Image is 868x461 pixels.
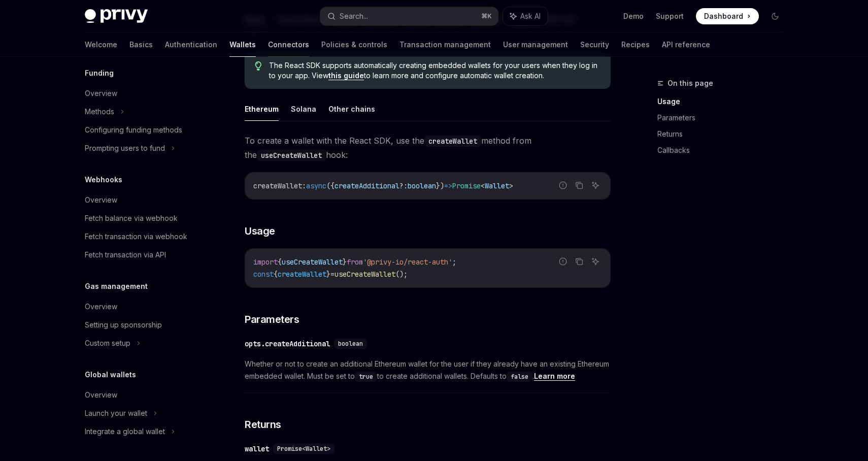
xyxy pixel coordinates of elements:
[667,77,713,89] span: On this page
[534,372,575,381] a: Learn more
[245,224,275,238] span: Usage
[85,280,148,292] h5: Gas management
[77,386,207,404] a: Overview
[85,407,147,419] div: Launch your wallet
[77,246,207,264] a: Fetch transaction via API
[657,142,791,158] a: Callbacks
[696,8,759,24] a: Dashboard
[657,110,791,126] a: Parameters
[623,11,644,21] a: Demo
[129,32,153,57] a: Basics
[274,270,278,279] span: {
[85,32,117,57] a: Welcome
[573,179,586,192] button: Copy the contents from the code block
[77,298,207,316] a: Overview
[268,32,309,57] a: Connectors
[85,337,130,349] div: Custom setup
[481,181,485,190] span: <
[328,97,375,121] button: Other chains
[408,181,436,190] span: boolean
[580,32,609,57] a: Security
[85,301,117,313] div: Overview
[657,93,791,110] a: Usage
[85,230,187,243] div: Fetch transaction via webhook
[253,257,278,267] span: import
[245,134,611,162] span: To create a wallet with the React SDK, use the method from the hook:
[335,181,399,190] span: createAdditional
[85,174,122,186] h5: Webhooks
[424,136,481,147] code: createWallet
[278,270,326,279] span: createWallet
[85,142,165,154] div: Prompting users to fund
[340,10,368,22] div: Search...
[255,61,262,71] svg: Tip
[326,181,335,190] span: ({
[481,12,492,20] span: ⌘ K
[85,389,117,401] div: Overview
[245,444,269,454] div: wallet
[77,227,207,246] a: Fetch transaction via webhook
[589,179,602,192] button: Ask AI
[85,249,166,261] div: Fetch transaction via API
[485,181,509,190] span: Wallet
[621,32,650,57] a: Recipes
[85,194,117,206] div: Overview
[399,181,408,190] span: ?:
[291,97,316,121] button: Solana
[253,270,274,279] span: const
[363,257,452,267] span: '@privy-io/react-auth'
[302,181,306,190] span: :
[85,124,182,136] div: Configuring funding methods
[85,212,178,224] div: Fetch balance via webhook
[77,209,207,227] a: Fetch balance via webhook
[245,97,279,121] button: Ethereum
[343,257,347,267] span: }
[77,191,207,209] a: Overview
[85,369,136,381] h5: Global wallets
[704,11,743,21] span: Dashboard
[355,372,377,382] code: true
[507,372,532,382] code: false
[395,270,408,279] span: ();
[245,417,281,432] span: Returns
[444,181,452,190] span: =>
[338,340,363,348] span: boolean
[347,257,363,267] span: from
[253,181,302,190] span: createWallet
[436,181,444,190] span: })
[165,32,217,57] a: Authentication
[573,255,586,268] button: Copy the contents from the code block
[77,84,207,103] a: Overview
[767,8,783,24] button: Toggle dark mode
[503,7,548,25] button: Ask AI
[85,9,148,23] img: dark logo
[328,71,364,80] a: this guide
[662,32,710,57] a: API reference
[277,445,330,453] span: Promise<Wallet>
[320,7,498,25] button: Search...⌘K
[321,32,387,57] a: Policies & controls
[306,181,326,190] span: async
[245,312,299,326] span: Parameters
[452,181,481,190] span: Promise
[245,358,611,382] span: Whether or not to create an additional Ethereum wallet for the user if they already have an exist...
[229,32,256,57] a: Wallets
[556,255,570,268] button: Report incorrect code
[656,11,684,21] a: Support
[282,257,343,267] span: useCreateWallet
[399,32,491,57] a: Transaction management
[85,67,114,79] h5: Funding
[335,270,395,279] span: useCreateWallet
[85,319,162,331] div: Setting up sponsorship
[556,179,570,192] button: Report incorrect code
[77,121,207,139] a: Configuring funding methods
[245,339,330,349] div: opts.createAdditional
[330,270,335,279] span: =
[85,87,117,100] div: Overview
[269,60,600,81] span: The React SDK supports automatically creating embedded wallets for your users when they log in to...
[326,270,330,279] span: }
[589,255,602,268] button: Ask AI
[77,316,207,334] a: Setting up sponsorship
[85,106,114,118] div: Methods
[257,150,326,161] code: useCreateWallet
